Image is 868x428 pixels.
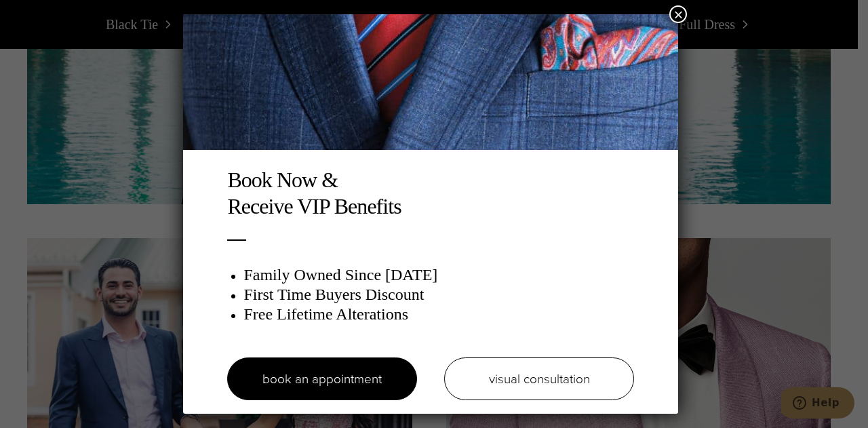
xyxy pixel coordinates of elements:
h2: Book Now & Receive VIP Benefits [227,167,634,219]
h3: Family Owned Since [DATE] [243,265,634,285]
h3: First Time Buyers Discount [243,285,634,305]
a: visual consultation [444,357,634,400]
button: Close [669,5,687,23]
span: Help [31,9,58,22]
a: book an appointment [227,357,417,400]
h3: Free Lifetime Alterations [243,305,634,324]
